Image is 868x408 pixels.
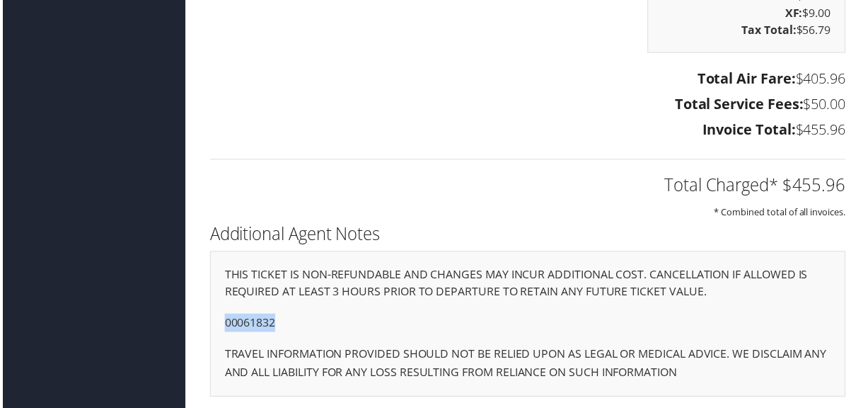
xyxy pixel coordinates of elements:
[677,95,806,114] strong: Total Service Fees:
[224,316,834,334] p: 00061832
[700,69,799,89] strong: Total Air Fare:
[209,69,849,89] h3: $405.96
[209,253,849,399] div: THIS TICKET IS NON-REFUNDABLE AND CHANGES MAY INCUR ADDITIONAL COST. CANCELLATION IF ALLOWED IS R...
[705,120,799,140] strong: Invoice Total:
[744,22,799,38] strong: Tax Total:
[209,223,849,247] h2: Additional Agent Notes
[788,5,806,21] strong: XF:
[209,95,849,115] h3: $50.00
[224,348,834,384] p: TRAVEL INFORMATION PROVIDED SHOULD NOT BE RELIED UPON AS LEGAL OR MEDICAL ADVICE. WE DISCLAIM ANY...
[717,207,849,220] small: * Combined total of all invoices.
[209,120,849,140] h3: $455.96
[209,174,849,198] h2: Total Charged* $455.96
